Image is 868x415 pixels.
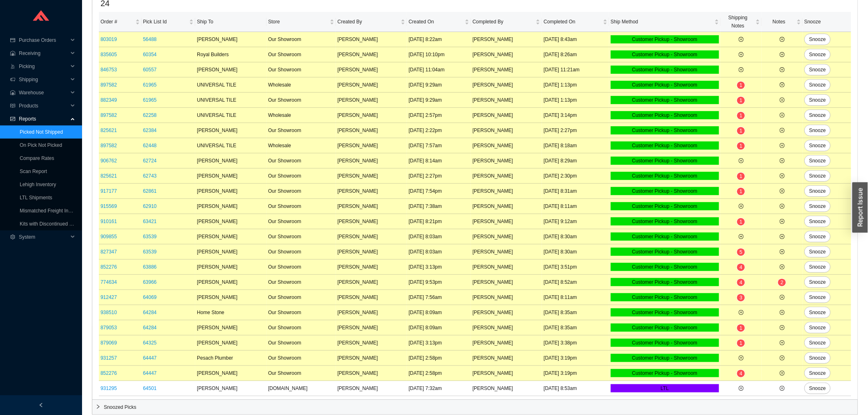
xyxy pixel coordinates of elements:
span: plus-circle [780,113,785,118]
span: plus-circle [739,158,744,163]
td: Wholesale [267,108,336,123]
button: Snooze [804,79,831,91]
button: Snooze [804,231,831,242]
sup: 1 [737,173,745,180]
a: 61965 [143,97,157,103]
span: 1 [740,113,742,119]
a: 825621 [101,128,117,133]
span: Products [19,99,68,112]
th: Order # sortable [99,12,142,32]
td: [PERSON_NAME] [336,47,407,62]
span: Purchase Orders [19,34,68,47]
td: [PERSON_NAME] [336,184,407,199]
span: Snooze [809,293,826,301]
a: 909855 [101,234,117,239]
th: Completed By sortable [471,12,542,32]
span: plus-circle [780,158,785,163]
td: [PERSON_NAME] [336,78,407,93]
div: Customer Pickup - Showroom [611,126,719,135]
a: 64284 [143,325,157,331]
td: Our Showroom [267,62,336,78]
td: [DATE] 11:21am [542,62,609,78]
td: Our Showroom [267,32,336,47]
button: Snooze [804,155,831,166]
button: Snooze [804,49,831,60]
span: Snooze [809,278,826,286]
button: Snooze [804,246,831,258]
span: plus-circle [739,310,744,315]
span: plus-circle [780,128,785,133]
a: 63421 [143,219,157,224]
span: Reports [19,112,68,125]
th: Notes sortable [762,12,803,32]
td: [PERSON_NAME] [471,184,542,199]
td: [DATE] 2:30pm [542,169,609,184]
td: [DATE] 9:29am [407,93,471,108]
sup: 1 [737,82,745,89]
span: plus-circle [780,189,785,194]
td: Our Showroom [267,47,336,62]
span: 1 [740,128,742,134]
td: UNIVERSAL TILE [195,108,266,123]
th: Snooze [803,12,851,32]
button: Snooze [804,307,831,318]
sup: 1 [737,142,745,150]
span: plus-circle [780,295,785,300]
span: Snooze [809,126,826,135]
span: plus-circle [739,52,744,57]
td: [PERSON_NAME] [471,138,542,153]
span: plus-circle [780,52,785,57]
a: Lehigh Inventory [20,182,56,187]
span: plus-circle [780,340,785,345]
span: Picking [19,60,68,73]
div: Customer Pickup - Showroom [611,35,719,43]
td: Our Showroom [267,153,336,169]
span: 1 [740,82,742,88]
button: Snooze [804,185,831,197]
span: Notes [763,18,795,26]
td: [DATE] 3:14pm [542,108,609,123]
td: UNIVERSAL TILE [195,93,266,108]
a: 931295 [101,385,117,391]
a: 64069 [143,294,157,300]
td: [DATE] 7:54pm [407,184,471,199]
th: Ship To [195,12,266,32]
td: [DATE] 8:11am [542,199,609,214]
a: 917177 [101,188,117,194]
td: [DATE] 8:29am [542,153,609,169]
span: Snooze [809,384,826,392]
a: 62743 [143,173,157,179]
span: right [96,404,101,409]
button: Snooze [804,64,831,75]
a: Compare Rates [20,155,54,161]
a: 912427 [101,294,117,300]
td: [DATE] 1:13pm [542,78,609,93]
td: [DATE] 8:31am [542,184,609,199]
td: [PERSON_NAME] [336,138,407,153]
a: 835605 [101,52,117,57]
td: [PERSON_NAME] [471,32,542,47]
td: [PERSON_NAME] [471,62,542,78]
button: Snooze [804,140,831,151]
span: Store [268,18,328,26]
a: 60354 [143,52,157,57]
td: [PERSON_NAME] [195,184,266,199]
td: Our Showroom [267,260,336,275]
span: fund [10,116,16,121]
span: plus-circle [739,204,744,209]
td: [PERSON_NAME] [336,244,407,260]
td: [DATE] 8:03am [407,244,471,260]
td: [PERSON_NAME] [471,47,542,62]
span: plus-circle [780,37,785,42]
div: Snoozed Picks [92,400,858,415]
span: read [10,103,16,108]
sup: 1 [737,112,745,119]
span: Snooze [809,233,826,241]
a: Scan Report [20,169,47,174]
span: System [19,230,68,244]
a: 62448 [143,143,157,148]
span: 1 [740,219,742,225]
span: Pick List Id [143,18,188,26]
a: 882349 [101,97,117,103]
td: [PERSON_NAME] [471,108,542,123]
